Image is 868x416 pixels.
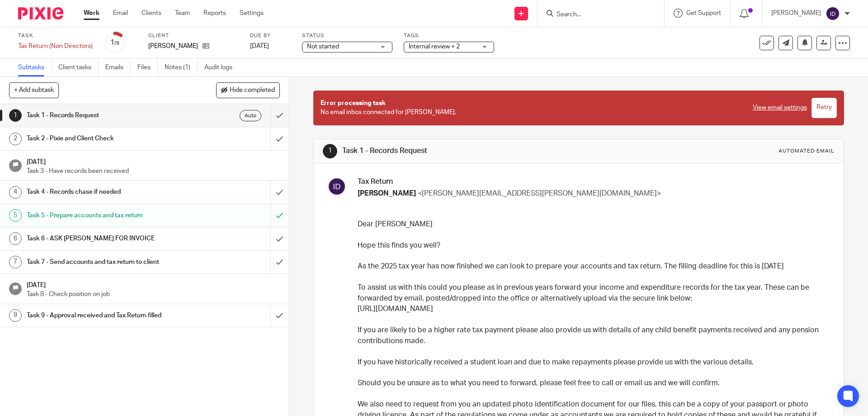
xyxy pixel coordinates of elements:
p: Task 3 - Have records been received [27,167,280,176]
label: Tags [404,32,494,39]
div: Auto [240,110,261,121]
span: Not started [307,43,339,50]
p: Hope this finds you well? [358,240,827,251]
a: View email settings [753,103,807,112]
p: If you have historically received a student loan and due to make repayments please provide us wit... [358,357,827,368]
a: Clients [142,9,161,18]
p: Dear [PERSON_NAME] [358,219,827,230]
label: Client [148,32,239,39]
div: 9 [9,309,22,322]
p: Task 8 - Check position on job [27,290,280,299]
div: 1 [323,144,337,158]
div: 1 [9,109,22,122]
a: Client tasks [58,59,99,77]
input: Search [556,11,637,19]
h1: Task 9 - Approval received and Tax Return filled [27,309,183,322]
label: Task [18,32,93,39]
a: Reports [203,9,226,18]
span: Error processing task [321,100,386,106]
div: 1 [110,38,119,48]
small: /9 [114,41,119,46]
p: No email inbox connected for [PERSON_NAME]. [321,99,743,117]
a: [URL][DOMAIN_NAME] [358,305,433,312]
a: Team [175,9,190,18]
h1: Task 1 - Records Request [342,146,598,156]
span: <[PERSON_NAME][EMAIL_ADDRESS][PERSON_NAME][DOMAIN_NAME]> [418,190,661,197]
div: Automated email [778,148,835,155]
h1: Task 1 - Records Request [27,109,183,122]
h1: Task 4 - Records chase if needed [27,185,183,199]
h1: [DATE] [27,278,280,290]
a: Files [137,59,158,77]
div: 5 [9,209,22,222]
p: If you are likely to be a higher rate tax payment please also provide us with details of any chil... [358,325,827,346]
div: 7 [9,256,22,268]
p: To assist us with this could you please as in previous years forward your income and expenditure ... [358,282,827,304]
h1: [DATE] [27,155,280,167]
p: Should you be unsure as to what you need to forward, please feel free to call or email us and we ... [358,378,827,388]
div: 4 [9,186,22,199]
span: [DATE] [250,43,269,49]
h1: Task 2 - Pixie and Client Check [27,132,183,145]
img: Pixie [18,7,63,19]
span: [PERSON_NAME] [358,190,416,197]
a: Audit logs [204,59,239,77]
span: Get Support [686,10,721,16]
span: Hide completed [230,87,275,94]
a: Settings [240,9,264,18]
p: [PERSON_NAME] [771,9,821,18]
a: Notes (1) [165,59,198,77]
h1: Task 7 - Send accounts and tax return to client [27,255,183,269]
label: Status [302,32,392,39]
img: svg%3E [826,6,840,21]
p: [PERSON_NAME] [148,42,198,51]
h1: Task 6 - ASK [PERSON_NAME] FOR INVOICE [27,232,183,245]
a: Work [84,9,99,18]
input: Retry [811,98,837,118]
p: As the 2025 tax year has now finished we can look to prepare your accounts and tax return. The fi... [358,261,827,272]
span: Internal review + 2 [409,43,460,50]
label: Due by [250,32,291,39]
h3: Tax Return [358,177,827,186]
div: 6 [9,232,22,245]
a: Emails [105,59,131,77]
div: Tax Return (Non Directors) [18,42,93,51]
a: Email [113,9,128,18]
button: + Add subtask [9,82,59,98]
button: Hide completed [216,82,280,98]
div: 2 [9,133,22,145]
h1: Task 5 - Prepare accounts and tax return [27,209,183,222]
img: svg%3E [327,177,346,196]
a: Subtasks [18,59,52,77]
